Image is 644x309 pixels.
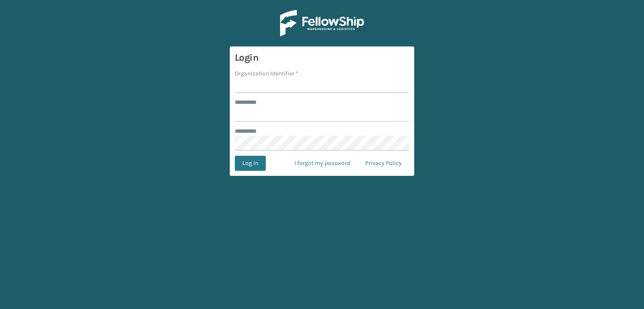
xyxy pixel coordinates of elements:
button: Log In [235,156,266,171]
h3: Login [235,51,409,64]
a: Privacy Policy [358,156,409,171]
a: I forgot my password [287,156,358,171]
img: Logo [280,10,364,36]
label: Organization Identifier [235,69,298,78]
